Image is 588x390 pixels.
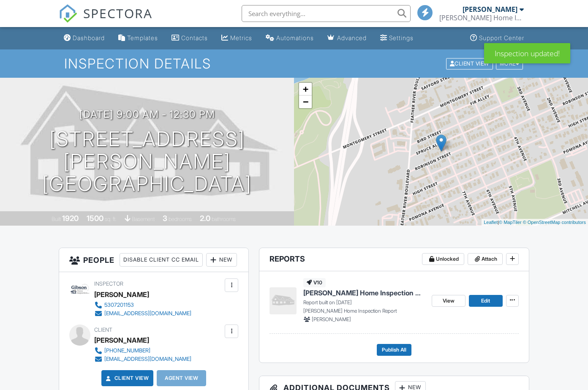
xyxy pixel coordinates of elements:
[482,219,588,226] div: |
[60,30,108,46] a: Dashboard
[94,327,112,333] span: Client
[104,310,191,317] div: [EMAIL_ADDRESS][DOMAIN_NAME]
[52,216,61,222] span: Built
[168,30,211,46] a: Contacts
[479,34,524,41] div: Support Center
[523,220,586,225] a: © OpenStreetMap contributors
[389,34,414,41] div: Settings
[446,58,493,69] div: Client View
[94,346,191,355] a: [PHONE_NUMBER]
[484,43,570,63] div: Inspection updated!
[262,30,317,46] a: Automations (Basic)
[94,334,149,346] div: [PERSON_NAME]
[94,309,191,318] a: [EMAIL_ADDRESS][DOMAIN_NAME]
[467,30,528,46] a: Support Center
[94,281,123,287] span: Inspector
[132,216,155,222] span: basement
[276,34,314,41] div: Automations
[218,30,256,46] a: Metrics
[463,5,517,14] div: [PERSON_NAME]
[104,347,150,354] div: [PHONE_NUMBER]
[104,356,191,363] div: [EMAIL_ADDRESS][DOMAIN_NAME]
[94,355,191,363] a: [EMAIL_ADDRESS][DOMAIN_NAME]
[94,301,191,309] a: 5307201153
[62,214,79,223] div: 1920
[104,374,149,382] a: Client View
[212,216,236,222] span: bathrooms
[87,214,103,223] div: 1500
[496,58,523,69] div: More
[94,288,149,301] div: [PERSON_NAME]
[181,34,208,41] div: Contacts
[206,253,237,267] div: New
[59,11,152,29] a: SPECTORA
[499,220,522,225] a: © MapTiler
[104,302,134,308] div: 5307201153
[484,220,498,225] a: Leaflet
[14,128,280,195] h1: [STREET_ADDRESS][PERSON_NAME] [GEOGRAPHIC_DATA]
[120,253,203,267] div: Disable Client CC Email
[242,5,411,22] input: Search everything...
[59,4,77,23] img: The Best Home Inspection Software - Spectora
[115,30,161,46] a: Templates
[324,30,370,46] a: Advanced
[59,248,248,272] h3: People
[73,34,105,41] div: Dashboard
[64,56,524,71] h1: Inspection Details
[83,4,152,22] span: SPECTORA
[445,60,495,66] a: Client View
[337,34,367,41] div: Advanced
[169,216,192,222] span: bedrooms
[200,214,210,223] div: 2.0
[105,216,117,222] span: sq. ft.
[299,95,312,108] a: Zoom out
[377,30,417,46] a: Settings
[230,34,252,41] div: Metrics
[163,214,167,223] div: 3
[299,83,312,95] a: Zoom in
[127,34,158,41] div: Templates
[439,14,524,22] div: Gibson Home Inspection
[79,109,215,120] h3: [DATE] 9:00 am - 12:30 pm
